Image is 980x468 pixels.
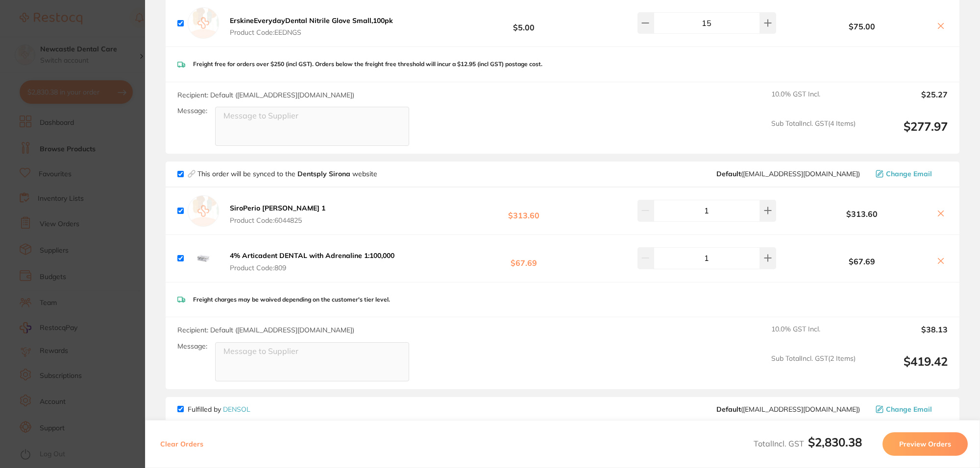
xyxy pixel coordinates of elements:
[794,210,930,218] b: $313.60
[808,435,862,449] b: $2,830.38
[177,107,207,115] label: Message:
[863,354,948,381] output: $419.42
[227,251,397,272] button: 4% Articadent DENTAL with Adrenaline 1:100,000 Product Code:809
[863,119,948,146] output: $277.97
[863,90,948,112] output: $25.27
[227,16,396,37] button: ErskineEverydayDental Nitrile Glove Small,100pk Product Code:EEDNGS
[882,432,968,456] button: Preview Orders
[873,169,948,178] button: Change Email
[197,170,377,178] p: This order will be synced to the website
[863,325,948,347] output: $38.13
[886,405,932,413] span: Change Email
[297,169,352,178] strong: Dentsply Sirona
[230,16,393,25] b: ErskineEverydayDental Nitrile Glove Small,100pk
[230,28,393,36] span: Product Code: EEDNGS
[447,202,601,220] b: $313.60
[230,204,325,212] b: SiroPerio [PERSON_NAME] 1
[177,342,207,351] label: Message:
[886,170,932,178] span: Change Email
[771,119,856,146] span: Sub Total Incl. GST ( 4 Items)
[794,22,930,31] b: $75.00
[177,91,354,99] span: Recipient: Default ( [EMAIL_ADDRESS][DOMAIN_NAME] )
[188,7,219,39] img: empty.jpg
[716,170,860,178] span: clientservices@dentsplysirona.com
[771,354,856,381] span: Sub Total Incl. GST ( 2 Items)
[447,14,601,32] b: $5.00
[230,264,394,272] span: Product Code: 809
[771,90,856,112] span: 10.0 % GST Incl.
[447,249,601,267] b: $67.69
[227,204,328,224] button: SiroPerio [PERSON_NAME] 1 Product Code:6044825
[193,61,542,68] p: Freight free for orders over $250 (incl GST). Orders below the freight free threshold will incur ...
[230,216,325,224] span: Product Code: 6044825
[223,405,250,414] a: DENSOL
[230,251,394,260] b: 4% Articadent DENTAL with Adrenaline 1:100,000
[716,169,741,178] b: Default
[188,405,250,413] p: Fulfilled by
[771,325,856,347] span: 10.0 % GST Incl.
[188,243,219,274] img: ZGVzYzR4bg
[188,195,219,227] img: empty.jpg
[193,296,390,303] p: Freight charges may be waived depending on the customer's tier level.
[754,439,862,448] span: Total Incl. GST
[873,405,948,414] button: Change Email
[716,405,741,414] b: Default
[716,405,860,413] span: sales@densol.com.au
[157,432,206,456] button: Clear Orders
[177,326,354,334] span: Recipient: Default ( [EMAIL_ADDRESS][DOMAIN_NAME] )
[794,257,930,266] b: $67.69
